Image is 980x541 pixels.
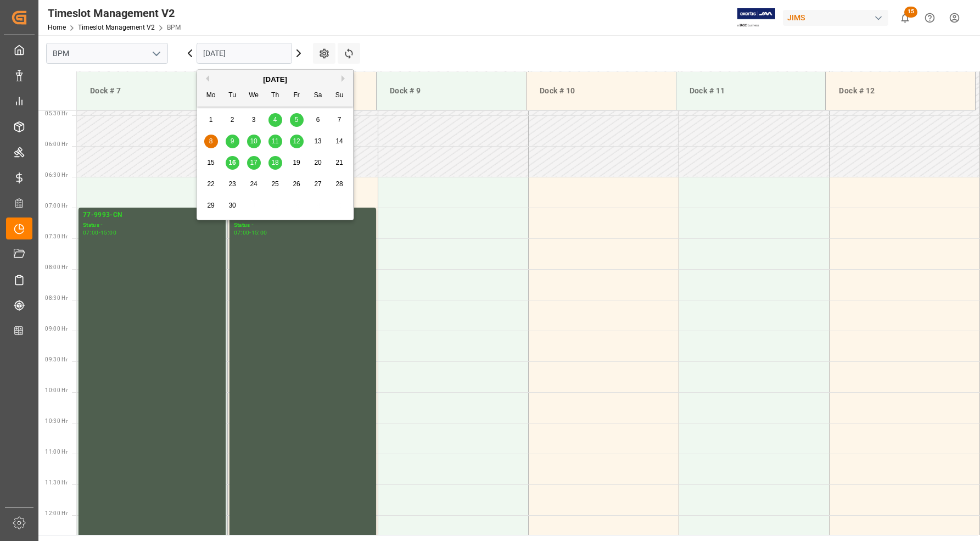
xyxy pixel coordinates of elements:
[207,180,214,188] span: 22
[250,180,257,188] span: 24
[204,199,218,213] div: Choose Monday, September 29th, 2025
[226,177,239,191] div: Choose Tuesday, September 23rd, 2025
[100,230,116,235] div: 15:00
[226,113,239,127] div: Choose Tuesday, September 2nd, 2025
[204,89,218,103] div: Mo
[226,199,239,213] div: Choose Tuesday, September 30th, 2025
[250,159,257,166] span: 17
[234,221,372,230] div: Status -
[333,89,346,103] div: Su
[385,81,517,101] div: Dock # 9
[228,180,236,188] span: 23
[207,202,214,209] span: 29
[295,116,299,124] span: 5
[250,137,257,145] span: 10
[247,89,261,103] div: We
[247,135,261,148] div: Choose Wednesday, September 10th, 2025
[204,113,218,127] div: Choose Monday, September 1st, 2025
[338,116,341,124] span: 7
[228,202,236,209] span: 30
[204,135,218,148] div: Choose Monday, September 8th, 2025
[45,141,68,147] span: 06:00 Hr
[290,177,304,191] div: Choose Friday, September 26th, 2025
[99,230,100,235] div: -
[251,230,267,235] div: 15:00
[293,137,300,145] span: 12
[209,116,213,124] span: 1
[917,5,942,30] button: Help Center
[737,8,775,27] img: Exertis%20JAM%20-%20Email%20Logo.jpg_1722504956.jpg
[290,113,304,127] div: Choose Friday, September 5th, 2025
[271,159,278,166] span: 18
[203,75,209,82] button: Previous Month
[316,116,320,124] span: 6
[268,89,282,103] div: Th
[335,159,343,166] span: 21
[204,177,218,191] div: Choose Monday, September 22nd, 2025
[247,113,261,127] div: Choose Wednesday, September 3rd, 2025
[204,156,218,170] div: Choose Monday, September 15th, 2025
[293,180,300,188] span: 26
[83,221,221,230] div: Status -
[48,5,181,21] div: Timeslot Management V2
[45,264,68,270] span: 08:00 Hr
[273,116,277,124] span: 4
[535,81,667,101] div: Dock # 10
[45,172,68,178] span: 06:30 Hr
[231,116,234,124] span: 2
[314,159,321,166] span: 20
[290,89,304,103] div: Fr
[311,113,325,127] div: Choose Saturday, September 6th, 2025
[197,74,353,85] div: [DATE]
[234,230,250,235] div: 07:00
[249,230,251,235] div: -
[293,159,300,166] span: 19
[333,113,346,127] div: Choose Sunday, September 7th, 2025
[835,81,966,101] div: Dock # 12
[45,356,68,362] span: 09:30 Hr
[83,210,221,221] div: 77-9993-CN
[45,326,68,332] span: 09:00 Hr
[311,135,325,148] div: Choose Saturday, September 13th, 2025
[86,81,217,101] div: Dock # 7
[783,10,888,26] div: JIMS
[45,418,68,424] span: 10:30 Hr
[45,449,68,455] span: 11:00 Hr
[45,295,68,301] span: 08:30 Hr
[271,180,278,188] span: 25
[311,156,325,170] div: Choose Saturday, September 20th, 2025
[311,89,325,103] div: Sa
[226,156,239,170] div: Choose Tuesday, September 16th, 2025
[45,203,68,209] span: 07:00 Hr
[226,89,239,103] div: Tu
[268,156,282,170] div: Choose Thursday, September 18th, 2025
[333,156,346,170] div: Choose Sunday, September 21st, 2025
[46,43,168,64] input: Type to search/select
[335,137,343,145] span: 14
[290,156,304,170] div: Choose Friday, September 19th, 2025
[197,43,292,64] input: DD-MM-YYYY
[252,116,256,124] span: 3
[148,45,164,62] button: open menu
[48,24,66,31] a: Home
[228,159,236,166] span: 16
[268,177,282,191] div: Choose Thursday, September 25th, 2025
[333,135,346,148] div: Choose Sunday, September 14th, 2025
[271,137,278,145] span: 11
[200,109,350,216] div: month 2025-09
[45,110,68,116] span: 05:30 Hr
[341,75,348,82] button: Next Month
[45,233,68,239] span: 07:30 Hr
[207,159,214,166] span: 15
[685,81,817,101] div: Dock # 11
[314,137,321,145] span: 13
[333,177,346,191] div: Choose Sunday, September 28th, 2025
[268,113,282,127] div: Choose Thursday, September 4th, 2025
[311,177,325,191] div: Choose Saturday, September 27th, 2025
[335,180,343,188] span: 28
[268,135,282,148] div: Choose Thursday, September 11th, 2025
[209,137,213,145] span: 8
[247,177,261,191] div: Choose Wednesday, September 24th, 2025
[247,156,261,170] div: Choose Wednesday, September 17th, 2025
[78,24,155,31] a: Timeslot Management V2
